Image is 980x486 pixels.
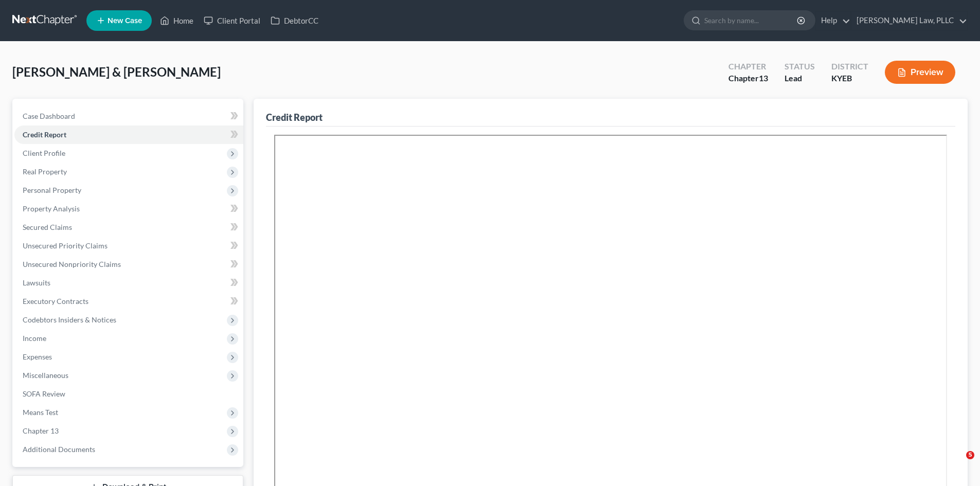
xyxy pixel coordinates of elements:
a: Home [155,11,199,30]
span: Expenses [23,352,52,361]
span: Credit Report [23,130,66,139]
a: SOFA Review [14,385,243,403]
span: Lawsuits [23,278,50,287]
a: [PERSON_NAME] Law, PLLC [851,11,967,30]
span: Means Test [23,408,58,417]
span: 13 [759,73,768,83]
a: Help [816,11,850,30]
span: Client Profile [23,149,65,157]
a: Client Portal [199,11,265,30]
span: Personal Property [23,186,81,194]
a: Secured Claims [14,218,243,237]
span: Unsecured Nonpriority Claims [23,260,121,268]
span: Income [23,334,46,343]
span: [PERSON_NAME] & [PERSON_NAME] [12,64,221,79]
div: Status [785,61,815,73]
iframe: Intercom live chat [945,451,970,476]
span: Miscellaneous [23,371,68,380]
span: Real Property [23,167,67,176]
button: Preview [885,61,955,84]
span: Codebtors Insiders & Notices [23,315,116,324]
div: Chapter [728,61,768,73]
span: SOFA Review [23,389,65,398]
span: Additional Documents [23,445,95,454]
span: Unsecured Priority Claims [23,241,108,250]
span: Secured Claims [23,223,72,231]
input: Search by name... [704,11,798,30]
span: Executory Contracts [23,297,88,305]
a: Credit Report [14,125,243,144]
a: Executory Contracts [14,292,243,311]
span: New Case [108,17,142,25]
div: Lead [785,73,815,84]
a: Case Dashboard [14,107,243,125]
span: Case Dashboard [23,112,75,120]
div: Credit Report [266,111,323,123]
div: District [831,61,868,73]
div: Chapter [728,73,768,84]
a: Property Analysis [14,200,243,218]
a: Lawsuits [14,274,243,292]
span: Chapter 13 [23,426,59,435]
span: 5 [966,451,974,459]
span: Property Analysis [23,204,80,213]
a: Unsecured Nonpriority Claims [14,255,243,274]
a: DebtorCC [265,11,324,30]
a: Unsecured Priority Claims [14,237,243,255]
div: KYEB [831,73,868,84]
